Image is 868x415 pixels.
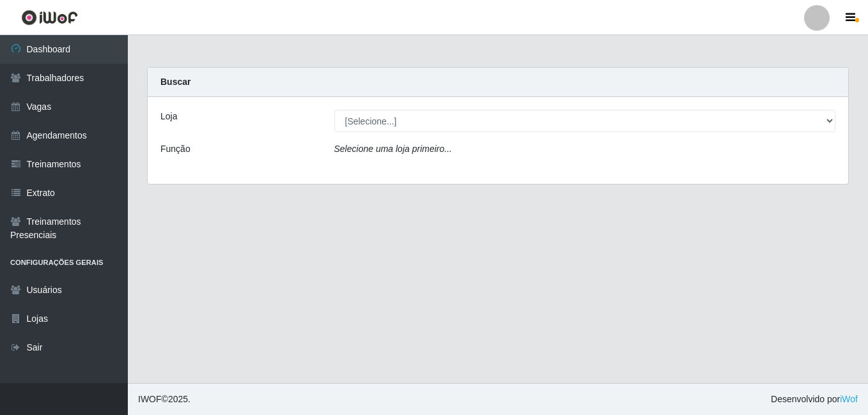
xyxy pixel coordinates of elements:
[160,110,177,123] label: Loja
[771,393,858,406] span: Desenvolvido por
[160,77,190,87] strong: Buscar
[334,144,452,154] i: Selecione uma loja primeiro...
[160,142,190,156] label: Função
[138,394,162,404] span: IWOF
[138,393,190,406] span: © 2025 .
[840,394,858,404] a: iWof
[21,10,78,26] img: CoreUI Logo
